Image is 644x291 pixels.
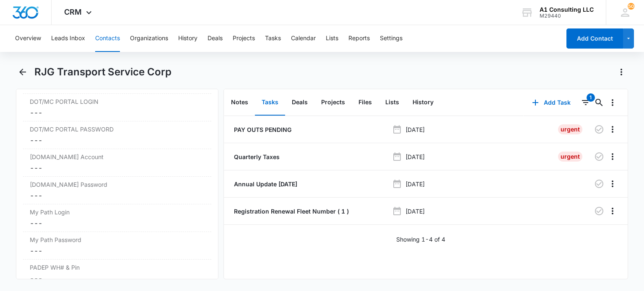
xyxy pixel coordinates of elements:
a: Registration Renewal Fleet Number ( 1 ) [232,207,349,216]
dd: --- [30,191,204,201]
button: Search... [592,96,606,109]
label: DOT/MC PORTAL PASSWORD [30,125,204,134]
div: My Path Login--- [23,204,211,232]
a: Quarterly Taxes [232,152,280,161]
label: DOT/MC PORTAL LOGIN [30,97,204,106]
dd: --- [30,246,204,256]
button: History [406,90,440,116]
label: [DOMAIN_NAME] Account [30,152,204,161]
button: Projects [233,25,255,52]
button: Settings [380,25,402,52]
p: [DATE] [405,180,425,188]
button: Projects [314,90,352,116]
a: Annual Update [DATE] [232,180,297,188]
button: Overflow Menu [606,123,619,136]
button: Add Contact [566,28,623,49]
button: History [178,25,197,52]
div: My Path Password--- [23,232,211,260]
div: PADEP WH# & Pin--- [23,260,211,287]
a: PAY OUTS PENDING [232,125,291,134]
button: Filters [579,96,592,109]
button: Contacts [95,25,120,52]
button: Overflow Menu [606,204,619,218]
div: account name [540,6,594,13]
span: CRM [64,8,82,16]
div: DOT/MC PORTAL LOGIN--- [23,94,211,121]
dd: --- [30,273,204,283]
div: notifications count [628,3,634,10]
dd: --- [30,108,204,118]
button: Calendar [291,25,316,52]
button: Actions [615,65,628,79]
button: Deals [285,90,314,116]
label: My Path Login [30,208,204,216]
p: [DATE] [405,207,425,216]
button: Tasks [265,25,281,52]
button: Add Task [524,93,579,113]
div: DOT/MC PORTAL PASSWORD--- [23,121,211,149]
div: account id [540,13,594,19]
button: Deals [208,25,223,52]
h1: RJG Transport Service Corp [34,66,171,78]
dd: --- [30,135,204,145]
div: 1 items [587,93,595,102]
button: Overview [15,25,41,52]
button: Reports [348,25,370,52]
div: [DOMAIN_NAME] Password--- [23,177,211,204]
p: Showing 1-4 of 4 [396,235,445,244]
label: PADEP WH# & Pin [30,263,204,272]
button: Leads Inbox [51,25,85,52]
button: Overflow Menu [606,150,619,163]
label: [DOMAIN_NAME] Password [30,180,204,189]
div: Urgent [558,152,582,162]
dd: --- [30,218,204,228]
label: My Path Password [30,235,204,244]
button: Overflow Menu [606,96,619,109]
dd: --- [30,163,204,173]
button: Lists [379,90,406,116]
button: Files [352,90,379,116]
div: [DOMAIN_NAME] Account--- [23,149,211,177]
button: Lists [326,25,338,52]
button: Tasks [255,90,285,116]
button: Back [16,65,29,79]
div: Urgent [558,124,582,134]
button: Organizations [130,25,168,52]
p: [DATE] [405,152,425,161]
button: Notes [224,90,255,116]
button: Overflow Menu [606,177,619,191]
span: 50 [628,3,634,10]
p: [DATE] [405,125,425,134]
